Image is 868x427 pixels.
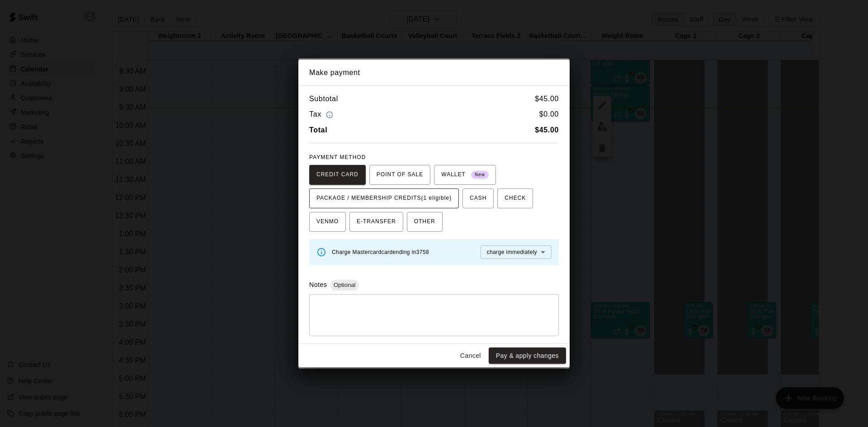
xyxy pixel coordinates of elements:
[462,188,494,208] button: CASH
[316,215,339,229] span: VENMO
[489,347,566,364] button: Pay & apply changes
[316,191,452,206] span: PACKAGE / MEMBERSHIP CREDITS (1 eligible)
[456,347,485,364] button: Cancel
[487,249,537,255] span: charge immediately
[309,93,338,105] h6: Subtotal
[330,282,359,288] span: Optional
[309,281,327,288] label: Notes
[369,165,430,185] button: POINT OF SALE
[539,108,559,121] h6: $ 0.00
[441,168,489,182] span: WALLET
[309,212,346,232] button: VENMO
[309,188,459,208] button: PACKAGE / MEMBERSHIP CREDITS(1 eligible)
[434,165,496,185] button: WALLET New
[535,93,559,105] h6: $ 45.00
[414,215,435,229] span: OTHER
[470,191,486,206] span: CASH
[309,165,366,185] button: CREDIT CARD
[357,215,396,229] span: E-TRANSFER
[535,126,559,134] b: $ 45.00
[377,168,423,182] span: POINT OF SALE
[407,212,443,232] button: OTHER
[471,169,489,181] span: New
[497,188,533,208] button: CHECK
[316,168,359,182] span: CREDIT CARD
[505,191,526,206] span: CHECK
[349,212,403,232] button: E-TRANSFER
[332,249,429,255] span: Charge Mastercard card ending in 3758
[309,154,366,160] span: PAYMENT METHOD
[298,60,570,86] h2: Make payment
[309,108,335,121] h6: Tax
[309,126,327,134] b: Total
